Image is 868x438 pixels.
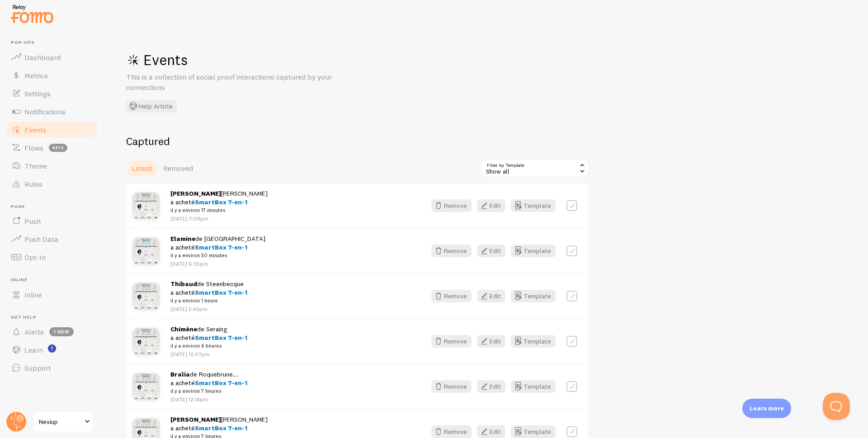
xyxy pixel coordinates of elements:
[132,328,160,355] img: BoxIphone_Prod_09_small.jpg
[49,144,67,152] span: beta
[24,71,48,80] span: Metrics
[24,125,47,134] span: Events
[5,341,99,359] a: Learn
[195,198,247,206] span: SmartBox 7-en-1
[431,425,472,438] button: Remove
[39,416,82,427] span: Nexiup
[5,212,99,230] a: Push
[511,290,556,302] button: Template
[132,192,160,219] img: BoxIphone_Prod_09_small.jpg
[11,40,99,46] span: Pop-ups
[24,217,41,226] span: Push
[431,245,472,257] button: Remove
[511,335,556,348] button: Template
[24,253,46,262] span: Opt-In
[170,280,247,305] span: de Steenbecque a acheté
[5,175,99,193] a: Rules
[477,380,511,393] a: Edit
[5,359,99,377] a: Support
[5,121,99,139] a: Events
[170,251,265,259] small: il y a environ 50 minutes
[477,290,511,302] a: Edit
[170,396,247,403] p: [DATE] 12:14pm
[170,370,190,378] strong: Bralia
[24,179,42,188] span: Rules
[170,189,268,215] span: [PERSON_NAME] a acheté
[511,245,556,257] button: Template
[477,245,511,257] a: Edit
[11,315,99,320] span: Get Help
[5,139,99,157] a: Flows beta
[9,2,55,25] img: fomo-relay-logo-orange.svg
[24,107,66,116] span: Notifications
[170,370,247,396] span: de Roquebrune... a acheté
[170,280,197,288] strong: Thibaud
[431,380,472,393] button: Remove
[170,297,247,305] small: il y a environ 1 heure
[170,206,268,214] small: il y a environ 17 minutes
[170,350,247,358] p: [DATE] 12:47pm
[477,199,505,212] button: Edit
[170,235,265,260] span: de [GEOGRAPHIC_DATA] a acheté
[170,325,197,333] strong: Chimène
[477,245,505,257] button: Edit
[170,305,247,313] p: [DATE] 5:43pm
[170,415,221,424] strong: [PERSON_NAME]
[5,103,99,121] a: Notifications
[170,260,265,268] p: [DATE] 6:35pm
[477,380,505,393] button: Edit
[195,334,247,342] span: SmartBox 7-en-1
[5,323,99,341] a: Alerts 1 new
[163,164,193,173] span: Removed
[195,379,247,387] span: SmartBox 7-en-1
[195,424,247,432] span: SmartBox 7-en-1
[431,290,472,302] button: Remove
[24,235,58,244] span: Push Data
[48,344,56,353] svg: <p>Watch New Feature Tutorials!</p>
[24,327,44,336] span: Alerts
[5,48,99,66] a: Dashboard
[477,425,511,438] a: Edit
[170,235,195,243] strong: Elamine
[195,243,247,251] span: SmartBox 7-en-1
[170,189,221,198] strong: [PERSON_NAME]
[126,72,343,93] p: This is a collection of social proof interactions captured by your connections
[5,248,99,266] a: Opt-In
[126,159,158,177] a: Latest
[24,345,43,354] span: Learn
[750,404,784,413] p: Learn more
[511,380,556,393] button: Template
[477,335,511,348] a: Edit
[170,325,247,350] span: de Seraing a acheté
[477,425,505,438] button: Edit
[170,387,247,395] small: il y a environ 7 heures
[5,66,99,85] a: Metrics
[24,290,42,299] span: Inline
[5,157,99,175] a: Theme
[132,237,160,264] img: BoxIphone_Prod_09_small.jpg
[126,51,397,69] h1: Events
[132,283,160,310] img: BoxIphone_Prod_09_small.jpg
[477,290,505,302] button: Edit
[511,425,556,438] button: Template
[24,161,47,170] span: Theme
[511,199,556,212] button: Template
[24,143,43,152] span: Flows
[195,288,247,297] span: SmartBox 7-en-1
[11,204,99,210] span: Push
[477,199,511,212] a: Edit
[126,100,177,113] button: Help Article
[5,286,99,304] a: Inline
[49,327,74,336] span: 1 new
[477,335,505,348] button: Edit
[431,335,472,348] button: Remove
[431,199,472,212] button: Remove
[158,159,198,177] a: Removed
[742,399,791,418] div: Learn more
[24,53,61,62] span: Dashboard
